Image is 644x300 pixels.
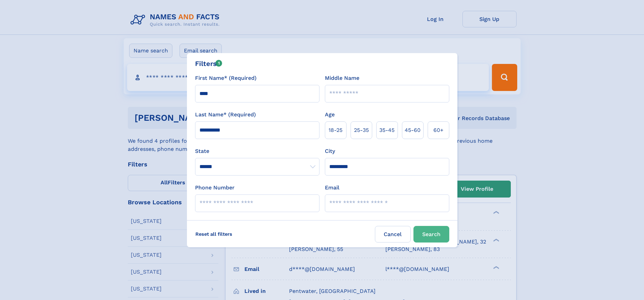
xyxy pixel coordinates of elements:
[195,147,319,155] label: State
[329,126,342,134] span: 18‑25
[195,184,235,192] label: Phone Number
[325,184,339,192] label: Email
[191,226,237,242] label: Reset all filters
[195,74,257,82] label: First Name* (Required)
[325,147,335,155] label: City
[433,126,444,134] span: 60+
[405,126,421,134] span: 45‑60
[195,59,222,69] div: Filters
[325,111,335,119] label: Age
[354,126,369,134] span: 25‑35
[379,126,395,134] span: 35‑45
[195,111,256,119] label: Last Name* (Required)
[325,74,359,82] label: Middle Name
[375,226,411,243] label: Cancel
[413,226,449,243] button: Search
